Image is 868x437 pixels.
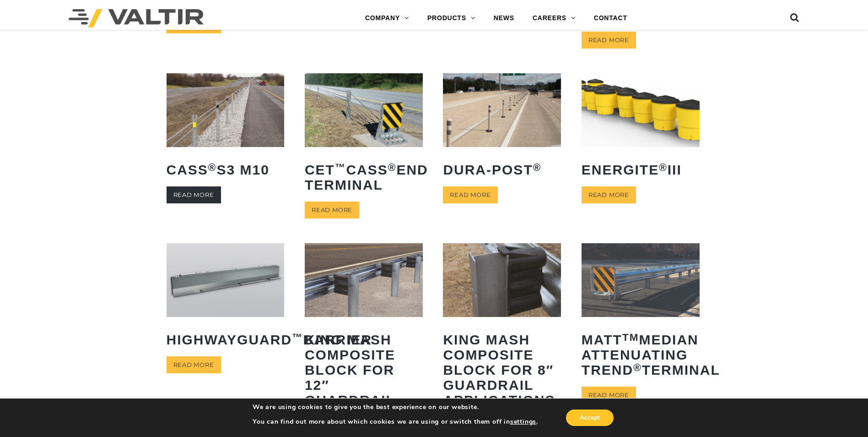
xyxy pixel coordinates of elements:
[305,155,423,199] h2: CET CASS End Terminal
[305,73,423,199] a: CET™CASS®End Terminal
[443,243,561,415] a: King MASH Composite Block for 8″ Guardrail Applications
[633,362,642,373] sup: ®
[523,9,585,27] a: CAREERS
[659,162,668,173] sup: ®
[566,410,614,426] button: Accept
[167,186,221,203] a: Read more about “CASS® S3 M10”
[305,202,359,218] a: Read more about “CET™ CASS® End Terminal”
[167,73,285,184] a: CASS®S3 M10
[305,243,423,430] a: King MASH Composite Block for 12″ Guardrail Applications
[167,325,285,354] h2: HighwayGuard Barrier
[167,356,221,373] a: Read more about “HighwayGuard™ Barrier”
[622,332,639,343] sup: TM
[356,9,418,27] a: COMPANY
[305,325,423,430] h2: King MASH Composite Block for 12″ Guardrail Applications
[582,325,700,384] h2: MATT Median Attenuating TREND Terminal
[582,387,636,404] a: Read more about “MATTTM Median Attenuating TREND® Terminal”
[167,155,285,184] h2: CASS S3 M10
[253,403,538,411] p: We are using cookies to give you the best experience on our website.
[253,418,538,426] p: You can find out more about which cookies we are using or switch them off in .
[335,162,346,173] sup: ™
[69,9,204,27] img: Valtir
[418,9,485,27] a: PRODUCTS
[510,418,536,426] button: settings
[582,155,700,184] h2: ENERGITE III
[443,325,561,415] h2: King MASH Composite Block for 8″ Guardrail Applications
[585,9,636,27] a: CONTACT
[292,332,303,343] sup: ™
[485,9,523,27] a: NEWS
[533,162,542,173] sup: ®
[582,243,700,384] a: MATTTMMedian Attenuating TREND®Terminal
[388,162,397,173] sup: ®
[443,155,561,184] h2: Dura-Post
[582,32,636,49] a: Read more about “ArmorZone® TL-2 Water-Filled Barrier”
[582,73,700,184] a: ENERGITE®III
[582,186,636,203] a: Read more about “ENERGITE® III”
[167,243,285,354] a: HighwayGuard™Barrier
[208,162,217,173] sup: ®
[443,186,497,203] a: Read more about “Dura-Post®”
[443,73,561,184] a: Dura-Post®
